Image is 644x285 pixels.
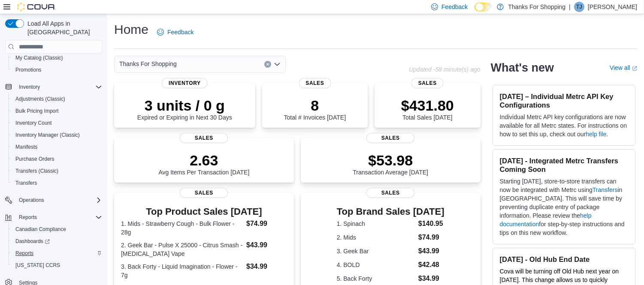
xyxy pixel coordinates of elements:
[418,219,444,229] dd: $140.95
[12,142,102,152] span: Manifests
[180,133,228,143] span: Sales
[246,261,287,272] dd: $34.99
[491,61,554,75] h2: What's new
[337,247,415,255] dt: 3. Geek Bar
[2,194,106,206] button: Operations
[180,188,228,198] span: Sales
[15,82,43,92] button: Inventory
[353,152,428,169] p: $53.98
[15,238,50,245] span: Dashboards
[9,52,106,64] button: My Catalog (Classic)
[12,53,102,63] span: My Catalog (Classic)
[158,152,249,176] div: Avg Items Per Transaction [DATE]
[299,78,331,88] span: Sales
[12,94,102,104] span: Adjustments (Classic)
[12,178,102,188] span: Transfers
[9,177,106,189] button: Transfers
[12,130,102,140] span: Inventory Manager (Classic)
[366,133,414,143] span: Sales
[246,219,287,229] dd: $74.99
[12,248,37,258] a: Reports
[576,2,582,12] span: TJ
[15,156,54,162] span: Purchase Orders
[121,207,287,217] h3: Top Product Sales [DATE]
[337,274,415,283] dt: 5. Back Forty
[12,224,70,234] a: Canadian Compliance
[17,3,56,11] img: Cova
[337,261,415,269] dt: 4. BOLD
[15,132,80,138] span: Inventory Manager (Classic)
[15,144,37,150] span: Manifests
[12,118,102,128] span: Inventory Count
[353,152,428,176] div: Transaction Average [DATE]
[154,24,197,41] a: Feedback
[500,156,628,174] h3: [DATE] - Integrated Metrc Transfers Coming Soon
[162,78,208,88] span: Inventory
[12,166,62,176] a: Transfers (Classic)
[15,66,42,73] span: Promotions
[15,212,102,222] span: Reports
[12,65,45,75] a: Promotions
[337,233,415,242] dt: 2. Mids
[366,188,414,198] span: Sales
[119,59,177,69] span: Thanks For Shopping
[15,195,102,205] span: Operations
[9,141,106,153] button: Manifests
[508,2,565,12] p: Thanks For Shopping
[15,82,102,92] span: Inventory
[15,195,48,205] button: Operations
[114,21,148,38] h1: Home
[569,2,571,12] p: |
[500,177,628,237] p: Starting [DATE], store-to-store transfers can now be integrated with Metrc using in [GEOGRAPHIC_D...
[9,93,106,105] button: Adjustments (Classic)
[12,154,102,164] span: Purchase Orders
[167,28,194,36] span: Feedback
[475,3,493,12] input: Dark Mode
[12,248,102,258] span: Reports
[9,235,106,247] a: Dashboards
[500,212,592,228] a: help documentation
[9,117,106,129] button: Inventory Count
[284,97,346,121] div: Total # Invoices [DATE]
[9,259,106,271] button: [US_STATE] CCRS
[418,273,444,284] dd: $34.99
[24,19,102,36] span: Load All Apps in [GEOGRAPHIC_DATA]
[12,236,53,246] a: Dashboards
[264,61,271,68] button: Clear input
[12,94,69,104] a: Adjustments (Classic)
[401,97,454,121] div: Total Sales [DATE]
[418,246,444,256] dd: $43.99
[401,97,454,114] p: $431.80
[137,97,232,114] p: 3 units / 0 g
[9,105,106,117] button: Bulk Pricing Import
[9,165,106,177] button: Transfers (Classic)
[586,131,606,138] a: help file
[574,2,584,12] div: Tina Jansen
[12,236,102,246] span: Dashboards
[15,54,63,61] span: My Catalog (Classic)
[12,142,41,152] a: Manifests
[588,2,637,12] p: [PERSON_NAME]
[15,250,33,257] span: Reports
[121,262,243,279] dt: 3. Back Forty - Liquid Imagination - Flower - 7g
[137,97,232,121] div: Expired or Expiring in Next 30 Days
[15,212,40,222] button: Reports
[337,207,444,217] h3: Top Brand Sales [DATE]
[9,153,106,165] button: Purchase Orders
[500,255,628,264] h3: [DATE] - Old Hub End Date
[19,214,37,221] span: Reports
[284,97,346,114] p: 8
[12,106,102,116] span: Bulk Pricing Import
[9,223,106,235] button: Canadian Compliance
[12,166,102,176] span: Transfers (Classic)
[632,66,637,71] svg: External link
[12,53,67,63] a: My Catalog (Classic)
[12,178,40,188] a: Transfers
[409,66,481,73] p: Updated -58 minute(s) ago
[411,78,444,88] span: Sales
[610,64,637,71] a: View allExternal link
[15,108,59,114] span: Bulk Pricing Import
[15,120,52,126] span: Inventory Count
[593,186,618,193] a: Transfers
